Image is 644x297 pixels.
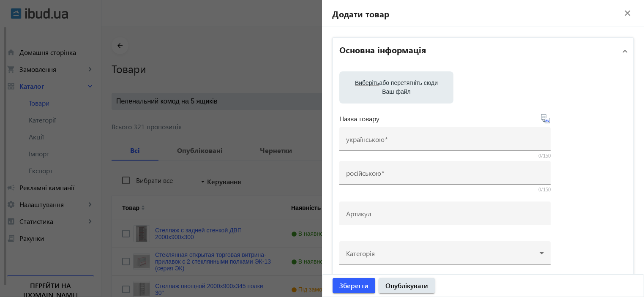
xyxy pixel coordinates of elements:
h2: Основна інформація [339,44,426,55]
mat-label: українською [346,135,385,144]
button: Опублікувати [379,278,435,293]
label: або перетягніть сюди Ваш файл [346,76,447,99]
mat-expansion-panel-header: Основна інформація [333,38,633,65]
span: Опублікувати [385,281,428,290]
span: Назва товару [339,115,379,122]
svg-icon: Перекласти на рос. [540,114,551,124]
mat-label: російською [346,169,381,177]
span: Виберіть [355,79,379,86]
span: Зберегти [339,281,368,290]
button: Зберегти [333,278,375,293]
mat-label: Артикул [346,209,371,218]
